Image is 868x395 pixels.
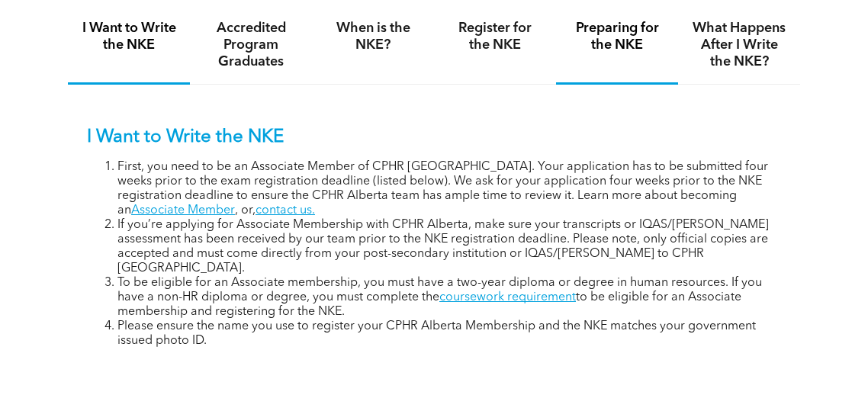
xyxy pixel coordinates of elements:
li: To be eligible for an Associate membership, you must have a two-year diploma or degree in human r... [117,276,781,320]
h4: What Happens After I Write the NKE? [692,20,786,70]
li: First, you need to be an Associate Member of CPHR [GEOGRAPHIC_DATA]. Your application has to be s... [117,160,781,218]
h4: Register for the NKE [448,20,542,53]
h4: Accredited Program Graduates [204,20,298,70]
h4: I Want to Write the NKE [82,20,176,53]
a: contact us. [256,204,315,217]
p: I Want to Write the NKE [87,127,781,149]
h4: When is the NKE? [326,20,420,53]
li: If you’re applying for Associate Membership with CPHR Alberta, make sure your transcripts or IQAS... [117,218,781,276]
a: coursework requirement [439,291,576,303]
li: Please ensure the name you use to register your CPHR Alberta Membership and the NKE matches your ... [117,320,781,348]
a: Associate Member [131,204,235,217]
h4: Preparing for the NKE [570,20,664,53]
